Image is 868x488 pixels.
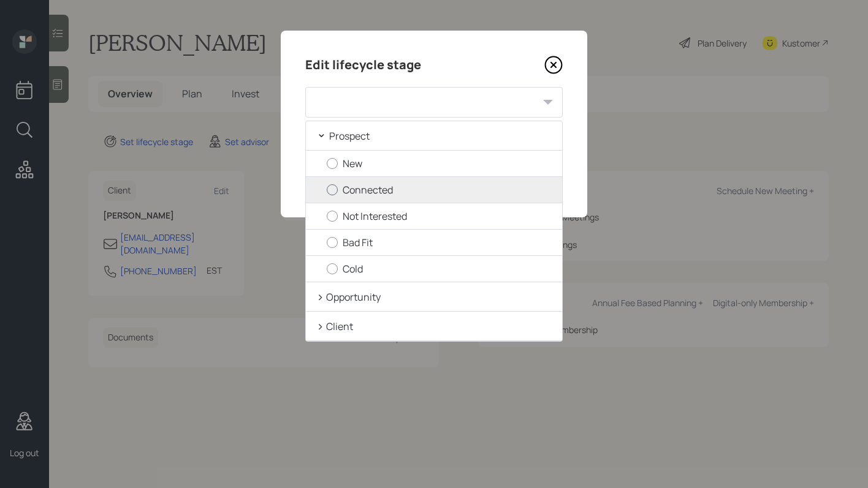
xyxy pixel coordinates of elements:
div: Opportunity [306,282,562,312]
div: > [316,318,324,334]
div: > [316,288,324,305]
div: Client [306,312,562,341]
div: Prospect [306,121,562,151]
label: New [327,157,552,170]
label: Connected [327,183,552,197]
h4: Edit lifecycle stage [305,55,421,75]
div: ⌄ [316,124,327,141]
label: Not Interested [327,209,552,223]
label: Bad Fit [327,236,552,249]
label: Cold [327,262,552,276]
